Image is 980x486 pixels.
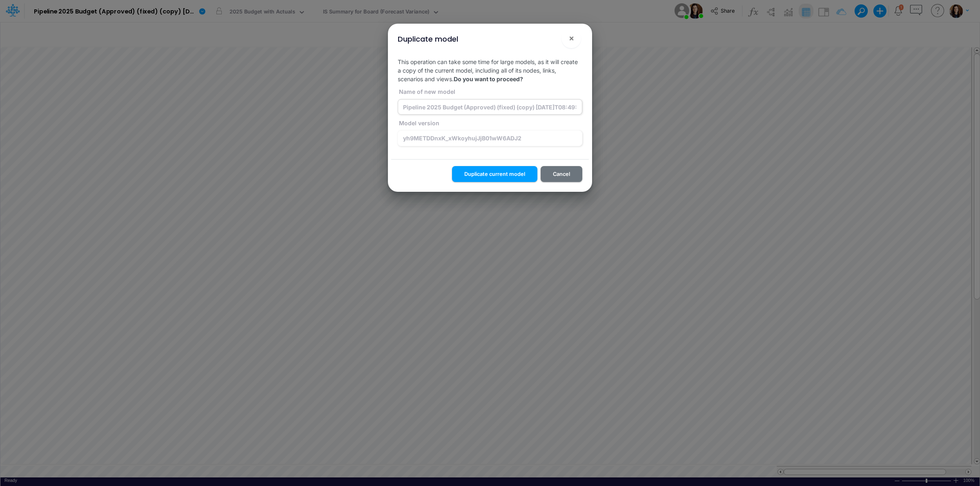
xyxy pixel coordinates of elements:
[398,131,582,146] input: yh9METDDnxK_xWkoyhujJjB01wW6ADJ2
[541,166,582,182] button: Cancel
[398,87,582,96] label: Name of new model
[391,51,589,159] div: This operation can take some time for large models, as it will create a copy of the current model...
[452,166,537,182] button: Duplicate current model
[398,33,458,44] div: Duplicate model
[561,29,581,48] button: Close
[398,99,582,115] input: Add model name
[454,75,523,82] b: Do you want to proceed?
[569,33,574,43] span: ×
[398,119,582,127] label: Model version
